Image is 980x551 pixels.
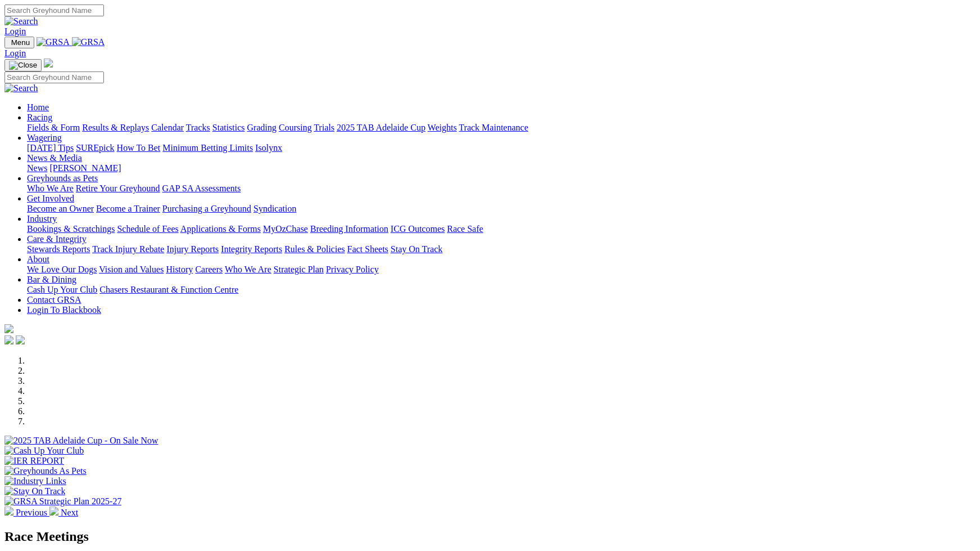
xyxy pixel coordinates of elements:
[247,123,276,132] a: Grading
[117,143,161,153] a: How To Bet
[225,265,271,274] a: Who We Are
[99,265,164,274] a: Vision and Values
[4,324,13,333] img: logo-grsa-white.png
[4,466,87,476] img: Greyhounds As Pets
[274,265,324,274] a: Strategic Plan
[166,244,219,254] a: Injury Reports
[4,507,13,516] img: chevron-left-pager-white.svg
[180,224,261,234] a: Applications & Forms
[263,224,308,234] a: MyOzChase
[162,204,251,213] a: Purchasing a Greyhound
[27,254,49,264] a: About
[27,123,976,133] div: Racing
[27,275,76,284] a: Bar & Dining
[4,508,49,517] a: Previous
[4,529,976,544] h2: Race Meetings
[310,224,388,234] a: Breeding Information
[27,265,97,274] a: We Love Our Dogs
[27,204,976,214] div: Get Involved
[27,153,82,163] a: News & Media
[4,5,104,16] input: Search
[4,83,38,93] img: Search
[117,224,178,234] a: Schedule of Fees
[391,244,442,254] a: Stay On Track
[37,37,70,47] img: GRSA
[4,26,26,36] a: Login
[4,16,38,26] img: Search
[27,143,74,153] a: [DATE] Tips
[4,486,65,496] img: Stay On Track
[27,102,49,112] a: Home
[82,123,149,132] a: Results & Replays
[27,244,90,254] a: Stewards Reports
[27,194,74,203] a: Get Involved
[459,123,528,132] a: Track Maintenance
[212,123,245,132] a: Statistics
[162,143,253,153] a: Minimum Betting Limits
[96,204,160,213] a: Become a Trainer
[49,508,78,517] a: Next
[27,133,62,142] a: Wagering
[16,508,47,517] span: Previous
[27,305,101,315] a: Login To Blackbook
[447,224,483,234] a: Race Safe
[27,214,57,223] a: Industry
[253,204,296,213] a: Syndication
[27,224,115,234] a: Bookings & Scratchings
[44,59,53,68] img: logo-grsa-white.png
[186,123,210,132] a: Tracks
[347,244,388,254] a: Fact Sheets
[27,183,976,194] div: Greyhounds as Pets
[4,436,158,446] img: 2025 TAB Adelaide Cup - On Sale Now
[61,508,78,517] span: Next
[27,173,98,183] a: Greyhounds as Pets
[27,204,94,213] a: Become an Owner
[27,224,976,234] div: Industry
[284,244,345,254] a: Rules & Policies
[4,456,64,466] img: IER REPORT
[162,183,241,193] a: GAP SA Assessments
[337,123,425,132] a: 2025 TAB Adelaide Cup
[27,285,97,294] a: Cash Up Your Club
[27,143,976,153] div: Wagering
[27,285,976,295] div: Bar & Dining
[99,285,238,294] a: Chasers Restaurant & Function Centre
[195,265,223,274] a: Careers
[4,335,13,344] img: facebook.svg
[27,163,47,173] a: News
[255,143,282,153] a: Isolynx
[27,244,976,254] div: Care & Integrity
[166,265,193,274] a: History
[221,244,282,254] a: Integrity Reports
[27,295,81,304] a: Contact GRSA
[27,163,976,173] div: News & Media
[279,123,312,132] a: Coursing
[72,37,105,47] img: GRSA
[4,59,42,71] button: Toggle navigation
[49,163,121,173] a: [PERSON_NAME]
[9,61,37,70] img: Close
[27,234,87,244] a: Care & Integrity
[76,183,160,193] a: Retire Your Greyhound
[49,507,58,516] img: chevron-right-pager-white.svg
[4,48,26,58] a: Login
[4,71,104,83] input: Search
[27,113,52,122] a: Racing
[92,244,164,254] a: Track Injury Rebate
[27,123,80,132] a: Fields & Form
[4,496,121,507] img: GRSA Strategic Plan 2025-27
[27,183,74,193] a: Who We Are
[326,265,379,274] a: Privacy Policy
[314,123,334,132] a: Trials
[16,335,25,344] img: twitter.svg
[391,224,444,234] a: ICG Outcomes
[27,265,976,275] div: About
[4,37,34,48] button: Toggle navigation
[428,123,457,132] a: Weights
[11,38,30,47] span: Menu
[151,123,184,132] a: Calendar
[76,143,114,153] a: SUREpick
[4,446,84,456] img: Cash Up Your Club
[4,476,66,486] img: Industry Links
